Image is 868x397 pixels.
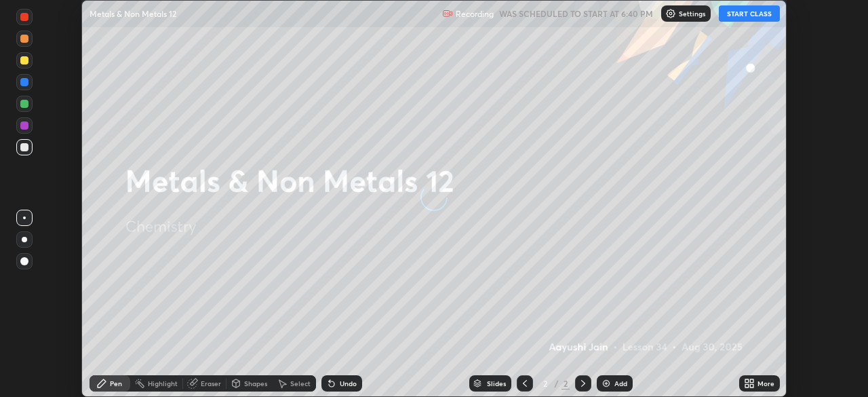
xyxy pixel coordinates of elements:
div: Select [290,380,311,387]
div: Eraser [201,380,221,387]
div: Shapes [244,380,267,387]
div: 2 [538,379,552,387]
div: Highlight [148,380,178,387]
div: More [757,380,774,387]
p: Metals & Non Metals 12 [90,8,176,19]
div: Slides [487,380,506,387]
div: Pen [110,380,122,387]
div: 2 [561,377,570,390]
img: class-settings-icons [665,8,676,19]
p: Settings [679,10,705,17]
img: add-slide-button [601,378,612,389]
button: START CLASS [719,5,780,22]
p: Recording [456,9,494,19]
div: Add [614,380,627,387]
div: / [555,379,559,387]
div: Undo [340,380,357,387]
img: recording.375f2c34.svg [442,8,453,19]
h5: WAS SCHEDULED TO START AT 6:40 PM [499,7,653,20]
